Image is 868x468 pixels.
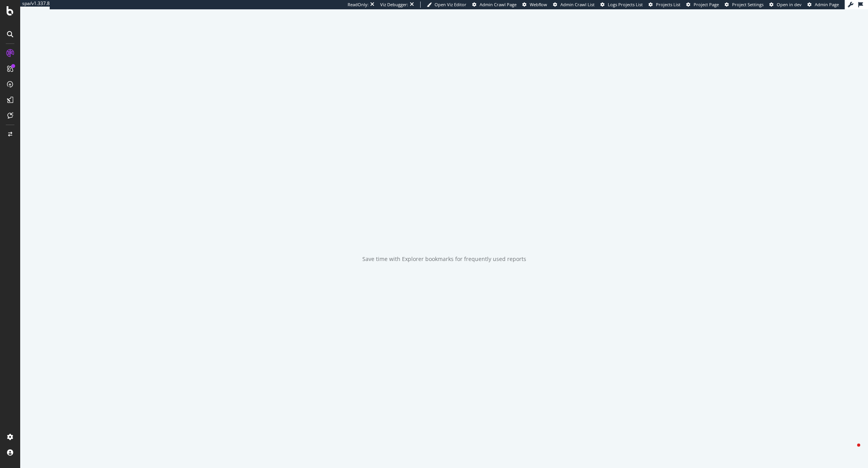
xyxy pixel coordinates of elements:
div: Save time with Explorer bookmarks for frequently used reports [362,255,526,263]
span: Project Settings [732,2,764,7]
span: Projects List [656,2,680,7]
span: Open Viz Editor [435,2,466,7]
span: Admin Crawl Page [480,2,517,7]
div: animation [416,215,472,243]
a: Project Settings [725,2,764,8]
a: Open in dev [769,2,802,8]
a: Admin Crawl List [553,2,595,8]
a: Logs Projects List [600,2,643,8]
span: Logs Projects List [608,2,643,7]
span: Admin Crawl List [560,2,595,7]
a: Webflow [522,2,547,8]
span: Admin Page [815,2,839,7]
a: Projects List [649,2,680,8]
a: Open Viz Editor [427,2,466,8]
div: Viz Debugger: [380,2,408,8]
div: ReadOnly: [348,2,369,8]
span: Open in dev [777,2,802,7]
iframe: Intercom live chat [842,442,860,460]
span: Webflow [530,2,547,7]
a: Admin Crawl Page [472,2,517,8]
a: Project Page [686,2,719,8]
span: Project Page [694,2,719,7]
a: Admin Page [807,2,839,8]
